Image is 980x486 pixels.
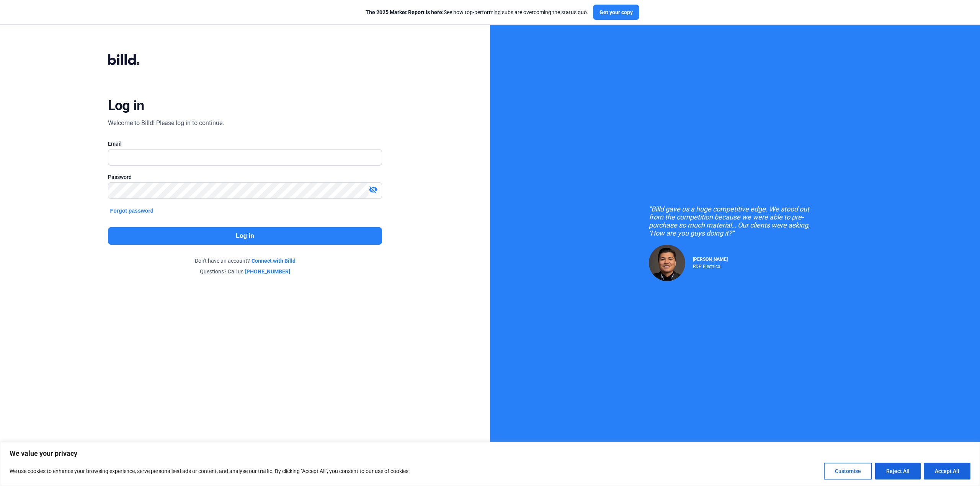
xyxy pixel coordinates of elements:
[108,206,156,215] button: Forgot password
[10,449,970,458] p: We value your privacy
[369,185,378,194] mat-icon: visibility_off
[693,257,728,262] span: [PERSON_NAME]
[108,97,144,114] div: Log in
[875,463,921,479] button: Reject All
[108,257,382,265] div: Don't have an account?
[649,205,821,237] div: "Billd gave us a huge competitive edge. We stood out from the competition because we were able to...
[108,268,382,275] div: Questions? Call us
[108,173,382,181] div: Password
[108,140,382,148] div: Email
[366,8,588,16] div: See how top-performing subs are overcoming the status quo.
[693,262,728,269] div: RDP Electrical
[924,463,970,479] button: Accept All
[366,9,444,15] span: The 2025 Market Report is here:
[649,245,685,281] img: Raul Pacheco
[108,227,382,245] button: Log in
[245,268,290,275] a: [PHONE_NUMBER]
[108,119,224,128] div: Welcome to Billd! Please log in to continue.
[593,5,639,20] button: Get your copy
[252,257,296,265] a: Connect with Billd
[10,466,410,476] p: We use cookies to enhance your browsing experience, serve personalised ads or content, and analys...
[824,463,872,479] button: Customise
